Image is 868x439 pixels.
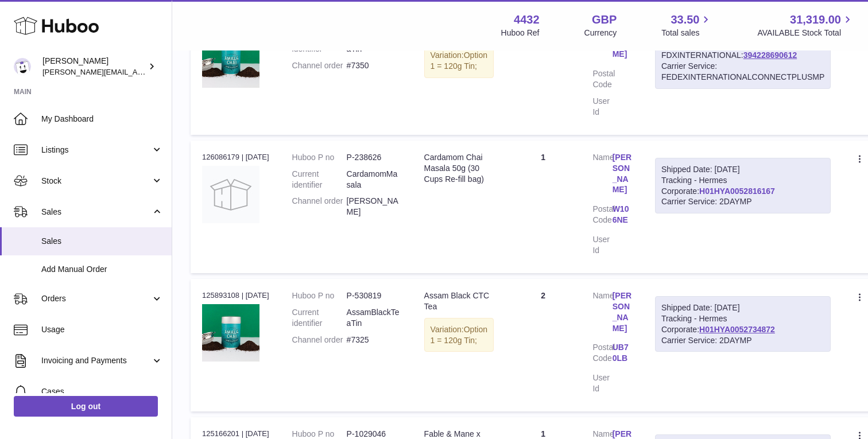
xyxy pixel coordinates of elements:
div: 126086179 | [DATE] [202,152,269,162]
img: no-photo.jpg [202,166,259,223]
div: Tracking - Hermes Corporate: [655,158,831,214]
strong: GBP [592,12,617,28]
div: [PERSON_NAME] [42,56,146,77]
span: Invoicing and Payments [41,355,151,366]
td: 2 [505,279,581,411]
div: Variation: [424,318,494,352]
dd: P-238626 [347,152,401,163]
dd: #7350 [347,60,401,71]
span: Orders [41,293,151,304]
dt: User Id [592,372,612,394]
dt: Huboo P no [292,152,347,163]
a: 394228690612 [743,50,797,60]
div: Cardamom Chai Masala 50g (30 Cups Re-fill bag) [424,152,494,185]
div: Tracking FDXINTERNATIONAL: [655,22,831,89]
a: UB7 0LB [613,342,632,364]
div: 125893108 | [DATE] [202,290,269,301]
dt: Current identifier [292,307,347,329]
dd: #7325 [347,335,401,345]
dt: Name [592,152,612,199]
span: 31,319.00 [790,12,841,28]
span: AVAILABLE Stock Total [757,28,854,38]
img: IMG_7169.jpg [202,30,259,88]
dd: AssamBlackTeaTin [347,307,401,329]
td: 2 [505,5,581,135]
a: [PERSON_NAME] [613,152,632,196]
div: Carrier Service: 2DAYMP [661,335,824,346]
dt: Channel order [292,60,347,71]
dd: [PERSON_NAME] [347,196,401,217]
a: H01HYA0052816167 [699,187,775,196]
dt: Name [592,290,612,337]
span: Sales [41,236,163,247]
dt: Huboo P no [292,290,347,301]
span: Sales [41,207,151,217]
span: My Dashboard [41,114,163,125]
div: 125166201 | [DATE] [202,429,269,439]
div: Shipped Date: [DATE] [661,302,824,313]
dt: Postal Code [592,204,612,228]
span: [PERSON_NAME][EMAIL_ADDRESS][DOMAIN_NAME] [42,67,230,76]
td: 1 [505,141,581,273]
dt: Channel order [292,196,347,217]
dt: Postal Code [592,68,612,90]
img: akhil@amalachai.com [14,58,31,75]
div: Tracking - Hermes Corporate: [655,296,831,352]
div: Huboo Ref [501,28,540,38]
div: Shipped Date: [DATE] [661,164,824,175]
dd: CardamomMasala [347,169,401,191]
span: Usage [41,324,163,335]
a: 31,319.00 AVAILABLE Stock Total [757,12,854,38]
span: Listings [41,145,151,156]
dt: Current identifier [292,169,347,191]
a: 33.50 Total sales [661,12,712,38]
a: Log out [14,396,158,417]
div: Carrier Service: 2DAYMP [661,196,824,207]
a: [PERSON_NAME] [613,290,632,334]
dd: P-530819 [347,290,401,301]
span: Cases [41,386,163,397]
dt: User Id [592,234,612,256]
div: Assam Black CTC Tea [424,290,494,312]
div: Variation: [424,44,494,78]
span: Stock [41,176,151,187]
a: W10 6NE [613,204,632,226]
span: 33.50 [671,12,699,28]
a: H01HYA0052734872 [699,325,775,334]
div: Carrier Service: FEDEXINTERNATIONALCONNECTPLUSMP [661,61,824,83]
span: Add Manual Order [41,264,163,275]
dt: User Id [592,96,612,118]
span: Total sales [661,28,712,38]
span: Option 1 = 120g Tin; [431,325,487,345]
dt: Postal Code [592,342,612,367]
img: IMG_7169.jpg [202,304,259,362]
strong: 4432 [514,12,540,28]
dt: Channel order [292,335,347,345]
div: Currency [584,28,617,38]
